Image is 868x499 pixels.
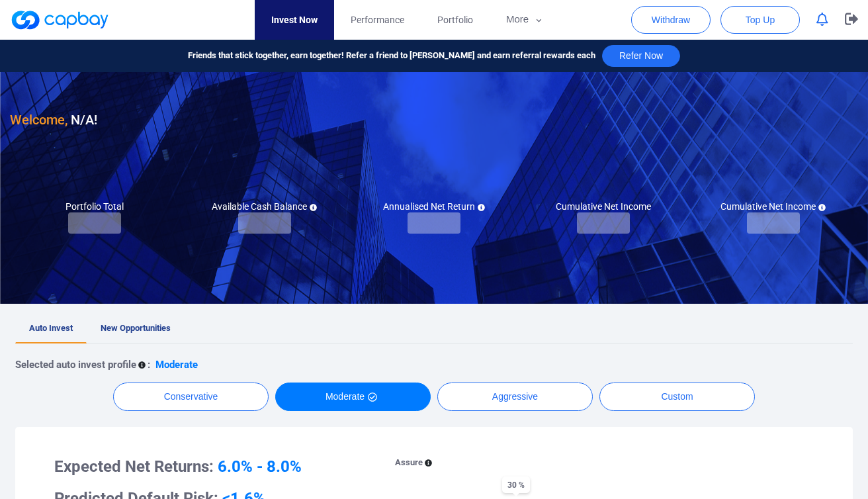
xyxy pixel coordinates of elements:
h5: Cumulative Net Income [556,201,651,212]
p: : [148,357,150,373]
p: Selected auto invest profile [15,357,136,373]
span: Auto Invest [29,323,73,333]
span: Performance [351,13,404,27]
p: Assure [395,456,423,470]
button: Withdraw [631,6,711,34]
span: 30 % [502,476,530,493]
span: Friends that stick together, earn together! Refer a friend to [PERSON_NAME] and earn referral rew... [188,49,595,63]
h3: Expected Net Returns: [54,456,359,477]
p: Moderate [155,357,198,373]
h5: Portfolio Total [65,201,124,212]
button: Top Up [720,6,800,34]
span: Portfolio [437,13,473,27]
button: Moderate [275,383,431,411]
span: New Opportunities [101,323,171,333]
button: Custom [599,383,755,411]
button: Aggressive [437,383,593,411]
span: Welcome, [10,112,67,128]
h5: Annualised Net Return [383,201,485,212]
span: Top Up [746,13,775,26]
h5: Cumulative Net Income [720,201,826,212]
h3: N/A ! [10,109,97,130]
button: Conservative [113,383,269,411]
span: 6.0% - 8.0% [218,457,302,476]
button: Refer Now [602,45,680,67]
h5: Available Cash Balance [212,201,317,212]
